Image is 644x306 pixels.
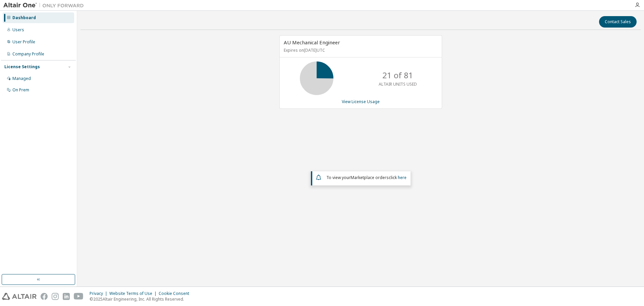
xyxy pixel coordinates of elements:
img: linkedin.svg [63,293,70,300]
img: Altair One [3,2,87,9]
span: AU Mechanical Engineer [284,39,340,46]
p: Expires on [DATE] UTC [284,47,436,53]
div: Website Terms of Use [109,291,159,296]
p: ALTAIR UNITS USED [379,81,417,87]
a: View License Usage [342,99,380,104]
div: User Profile [12,39,35,45]
em: Marketplace orders [351,175,389,180]
div: Users [12,27,24,33]
img: instagram.svg [52,293,59,300]
button: Contact Sales [599,16,637,28]
img: facebook.svg [41,293,48,300]
div: Managed [12,76,31,81]
div: Dashboard [12,15,36,20]
a: here [398,175,407,180]
img: youtube.svg [74,293,84,300]
div: Cookie Consent [159,291,193,296]
span: To view your click [326,175,407,180]
div: Privacy [90,291,109,296]
p: © 2025 Altair Engineering, Inc. All Rights Reserved. [90,296,193,302]
div: On Prem [12,87,29,93]
div: Company Profile [12,51,44,57]
div: License Settings [4,64,40,70]
p: 21 of 81 [382,70,413,81]
img: altair_logo.svg [2,293,37,300]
